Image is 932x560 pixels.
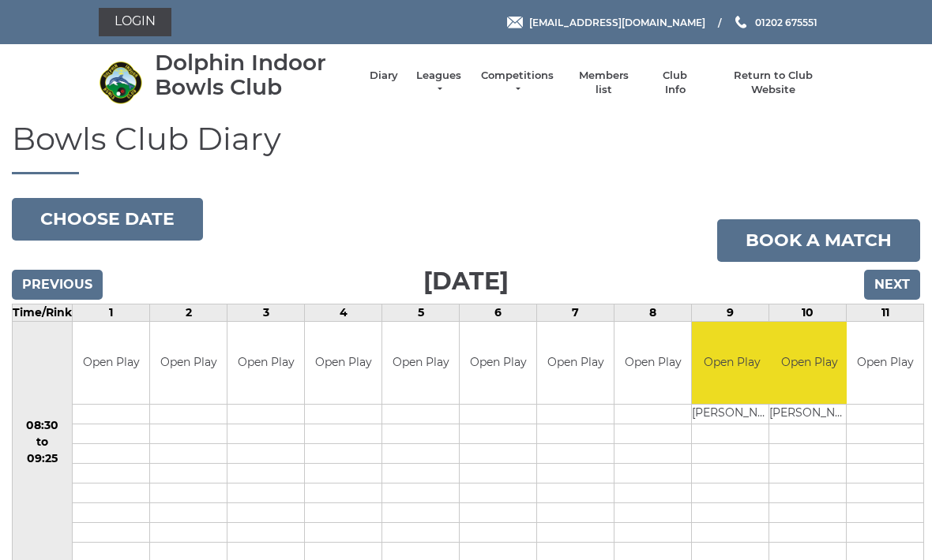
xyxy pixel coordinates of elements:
td: Open Play [537,322,614,405]
td: Open Play [614,322,691,405]
a: Leagues [414,69,464,97]
td: 6 [460,304,537,321]
td: Open Play [847,322,923,405]
td: Time/Rink [13,304,73,321]
img: Phone us [735,16,746,28]
img: Email [507,17,523,28]
span: 01202 675551 [755,16,817,28]
input: Previous [12,270,103,300]
td: Open Play [150,322,227,405]
td: Open Play [73,322,149,405]
a: Return to Club Website [714,69,833,97]
a: Club Info [652,69,698,97]
td: 1 [73,304,150,321]
a: Diary [370,69,398,83]
td: 9 [692,304,769,321]
a: Phone us 01202 675551 [733,15,817,30]
a: Members list [570,69,636,97]
td: Open Play [382,322,459,405]
img: Dolphin Indoor Bowls Club [99,61,142,104]
td: Open Play [460,322,536,405]
input: Next [864,270,920,300]
a: Book a match [717,219,920,262]
a: Login [99,8,171,36]
td: Open Play [769,322,849,405]
td: Open Play [227,322,304,405]
div: Dolphin Indoor Bowls Club [155,50,354,99]
td: 7 [537,304,614,321]
td: Open Play [305,322,381,405]
a: Email [EMAIL_ADDRESS][DOMAIN_NAME] [507,15,705,30]
td: 8 [614,304,692,321]
h1: Bowls Club Diary [12,121,920,174]
td: 4 [305,304,382,321]
td: Open Play [692,322,772,405]
td: 3 [227,304,305,321]
td: [PERSON_NAME] [769,405,849,424]
a: Competitions [479,69,555,97]
td: 2 [150,304,227,321]
button: Choose date [12,198,203,241]
td: 11 [847,304,924,321]
td: 5 [382,304,460,321]
td: [PERSON_NAME] [692,405,772,424]
span: [EMAIL_ADDRESS][DOMAIN_NAME] [529,16,705,28]
td: 10 [769,304,847,321]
